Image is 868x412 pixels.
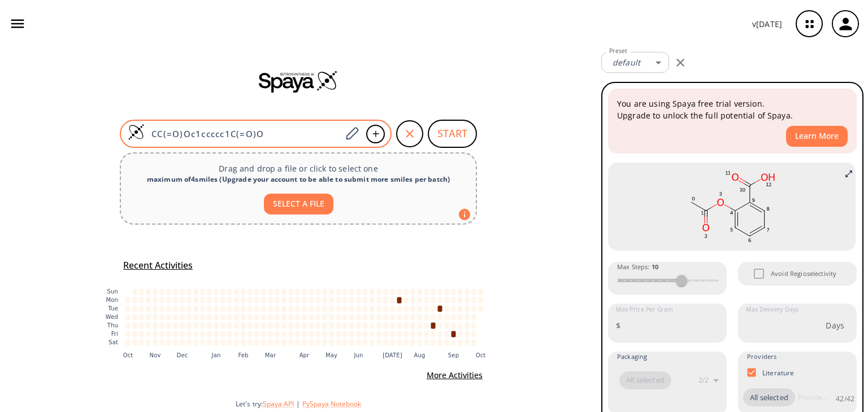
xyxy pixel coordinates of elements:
[236,399,592,409] div: Let's try:
[698,375,709,385] p: 2 / 2
[617,167,847,246] svg: CC(=O)Oc1ccccc1C(=O)O
[609,47,627,55] label: Preset
[123,260,193,271] h5: Recent Activities
[353,352,363,358] text: Jun
[826,319,844,331] p: Days
[150,352,161,358] text: Nov
[106,314,118,320] text: Wed
[652,262,658,271] strong: 10
[107,322,118,328] text: Thu
[123,352,486,358] g: x-axis tick label
[743,392,795,404] span: All selected
[108,339,118,345] text: Sat
[613,57,640,68] em: default
[302,399,361,409] button: PySpaya Notebook
[119,256,197,275] button: Recent Activities
[746,305,798,314] label: Max Delivery Days
[762,368,795,378] p: Literature
[795,388,830,406] input: Provider name
[211,352,221,358] text: Jan
[414,352,426,358] text: Aug
[448,352,459,358] text: Sep
[107,288,118,295] text: Sun
[616,305,673,314] label: Max Price Per Gram
[106,288,118,345] g: y-axis tick label
[752,18,782,30] p: v [DATE]
[325,352,337,358] text: May
[107,305,118,312] text: Tue
[617,98,848,121] p: You are using Spaya free trial version. Upgrade to unlock the full potential of Spaya.
[786,126,848,147] button: Learn More
[383,352,402,358] text: [DATE]
[128,124,145,141] img: Logo Spaya
[617,352,647,362] span: Packaging
[145,128,341,139] input: Enter SMILES
[617,262,658,272] span: Max Steps :
[106,297,118,303] text: Mon
[130,174,467,185] div: maximum of 4 smiles ( Upgrade your account to be able to submit more smiles per batch )
[177,352,188,358] text: Dec
[476,352,486,358] text: Oct
[428,120,477,148] button: START
[126,288,483,345] g: cell
[747,352,776,362] span: Providers
[300,352,310,358] text: Apr
[111,331,118,337] text: Fri
[130,163,467,174] p: Drag and drop a file or click to select one
[238,352,248,358] text: Feb
[836,394,854,404] p: 42 / 42
[844,169,853,178] svg: Full screen
[259,70,338,93] img: Spaya logo
[263,399,294,409] button: Spaya API
[422,365,487,386] button: More Activities
[294,399,302,409] span: |
[616,319,620,331] p: $
[264,194,333,214] button: SELECT A FILE
[265,352,276,358] text: Mar
[771,269,836,279] span: Avoid Regioselectivity
[619,375,671,386] span: All selected
[123,352,133,358] text: Oct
